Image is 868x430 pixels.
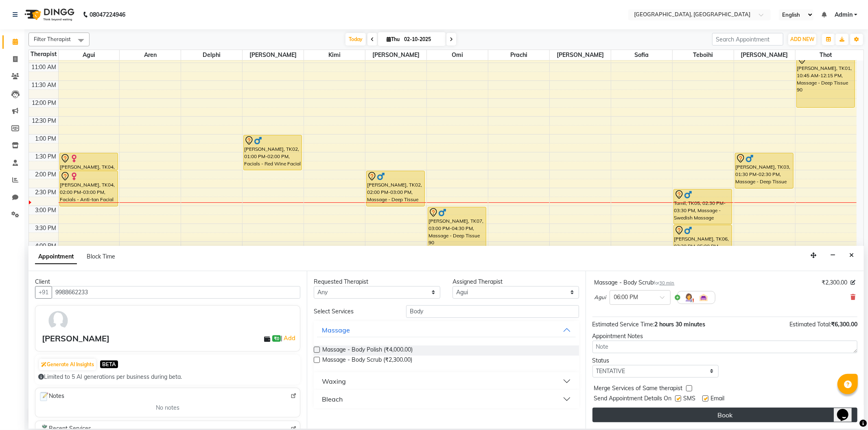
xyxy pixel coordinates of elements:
span: Admin [835,11,853,19]
div: 12:00 PM [31,99,58,107]
input: 2025-10-02 [402,33,442,46]
div: Waxing [322,376,346,386]
span: Thot [796,50,857,60]
button: Close [846,249,857,262]
span: Estimated Total: [789,321,831,328]
span: Massage - Body Scrub (₹2,300.00) [322,356,412,366]
div: 3:30 PM [34,224,58,232]
div: 1:00 PM [34,135,58,143]
span: Send Appointment Details On [594,394,672,404]
span: BETA [100,361,118,368]
button: +91 [35,286,52,299]
span: Today [345,33,366,46]
div: [PERSON_NAME], TK07, 03:00 PM-04:30 PM, Massage - Deep Tissue 90 [428,207,486,260]
div: [PERSON_NAME], TK04, 02:00 PM-03:00 PM, Facials - Anti-tan Facial [60,171,118,206]
div: Bleach [322,394,343,404]
button: Massage [317,323,575,337]
div: Assigned Therapist [453,278,579,286]
div: [PERSON_NAME], TK02, 02:00 PM-03:00 PM, Massage - Deep Tissue [367,171,424,206]
span: Omi [427,50,488,60]
div: [PERSON_NAME], TK04, 01:30 PM-02:00 PM, Waxing-Waxing Full Legs [DEMOGRAPHIC_DATA] reguler [60,153,118,170]
input: Search Appointment [712,33,783,46]
span: | [281,333,297,343]
b: 08047224946 [90,3,125,26]
div: Select Services [308,307,400,316]
div: 2:30 PM [34,188,58,197]
div: [PERSON_NAME] [42,332,109,345]
div: [PERSON_NAME], TK02, 01:00 PM-02:00 PM, Facials - Red Wine Facial [244,135,302,170]
span: Teboihi [673,50,734,60]
span: Agui [595,293,606,302]
button: Bleach [317,392,575,406]
button: Book [593,408,857,422]
div: Massage [322,325,350,335]
div: Therapist [29,50,58,59]
span: Aren [120,50,181,60]
span: ₹2,300.00 [822,278,847,287]
small: for [654,280,675,286]
img: Hairdresser.png [684,293,694,302]
span: Prachi [488,50,549,60]
span: Delphi [181,50,242,60]
iframe: chat widget [834,397,860,422]
span: [PERSON_NAME] [243,50,304,60]
span: Agui [59,50,120,60]
input: Search by Name/Mobile/Email/Code [52,286,300,299]
button: Generate AI Insights [39,359,96,370]
span: [PERSON_NAME] [365,50,426,60]
div: [PERSON_NAME], TK01, 10:45 AM-12:15 PM, Massage - Deep Tissue 90 [797,54,855,107]
span: Sofia [611,50,672,60]
div: Massage - Body Scrub [595,278,675,287]
div: [PERSON_NAME], TK06, 03:30 PM-05:00 PM, Massage - Balinese 90 [674,225,732,278]
div: Status [593,356,719,365]
div: Tamil, TK05, 02:30 PM-03:30 PM, Massage - Swedish Massage [674,189,732,224]
span: Thu [385,36,402,42]
span: Block Time [87,253,115,260]
button: ADD NEW [788,34,816,45]
a: Add [282,333,297,343]
img: avatar [46,309,70,332]
button: Waxing [317,374,575,389]
div: Client [35,278,300,286]
span: 30 min [660,280,675,286]
input: Search by service name [406,305,579,318]
span: Merge Services of Same therapist [594,384,683,394]
div: Appointment Notes [593,332,857,341]
span: Filter Therapist [34,36,71,42]
span: 2 hours 30 minutes [655,321,706,328]
i: Edit price [851,280,855,285]
div: [PERSON_NAME], TK03, 01:30 PM-02:30 PM, Massage - Deep Tissue [735,153,793,188]
img: logo [21,3,77,26]
span: Estimated Service Time: [593,321,655,328]
div: Limited to 5 AI generations per business during beta. [38,373,297,381]
div: 4:00 PM [34,242,58,250]
div: 11:00 AM [30,63,58,72]
span: ADD NEW [790,36,814,42]
span: [PERSON_NAME] [550,50,611,60]
div: 2:00 PM [34,170,58,179]
span: ₹0 [272,335,281,342]
span: Kimi [304,50,365,60]
div: 3:00 PM [34,206,58,215]
span: Appointment [35,250,77,264]
span: No notes [156,404,179,412]
span: Notes [39,391,64,402]
img: Interior.png [699,293,708,302]
span: Email [711,394,725,404]
span: [PERSON_NAME] [734,50,795,60]
div: Requested Therapist [314,278,440,286]
div: 12:30 PM [31,117,58,125]
span: Massage - Body Polish (₹4,000.00) [322,345,413,356]
div: 1:30 PM [34,152,58,161]
div: 11:30 AM [30,81,58,89]
span: ₹6,300.00 [831,321,857,328]
span: SMS [684,394,696,404]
